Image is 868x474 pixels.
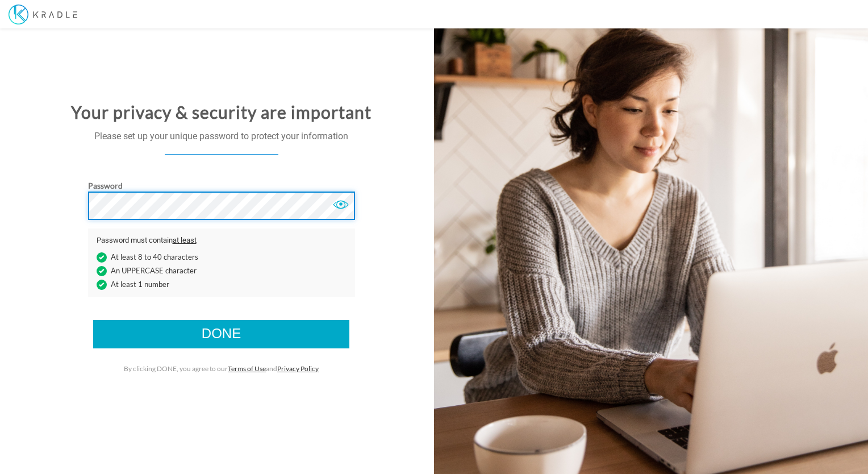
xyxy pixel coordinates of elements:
a: Privacy Policy [277,364,319,373]
p: Please set up your unique password to protect your information [9,130,434,143]
input: Done [93,320,349,348]
label: By clicking DONE, you agree to our and [124,364,319,373]
img: Kradle [9,5,77,24]
u: at least [173,236,197,244]
label: Password [88,180,123,192]
p: Password must contain [97,235,347,246]
a: Terms of Use [228,364,266,373]
li: An UPPERCASE character [88,265,222,276]
h2: Your privacy & security are important [9,103,434,122]
li: At least 8 to 40 characters [88,252,222,263]
li: At least 1 number [88,279,222,290]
